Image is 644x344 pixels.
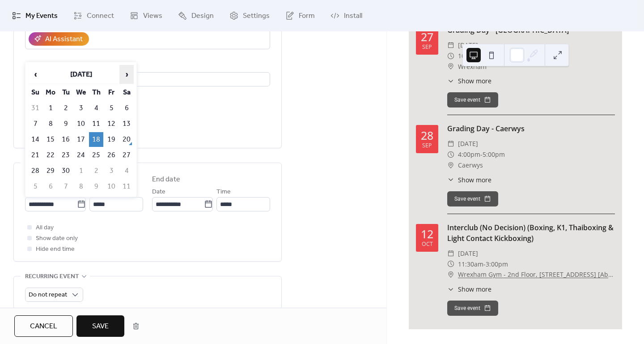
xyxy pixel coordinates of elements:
[447,191,498,206] button: Save event
[447,76,454,86] div: ​
[5,4,64,28] a: My Events
[29,32,89,46] button: AI Assistant
[422,143,432,149] div: Sep
[119,85,134,100] th: Sa
[422,44,432,50] div: Sep
[28,132,42,147] td: 14
[89,116,103,131] td: 11
[447,76,491,86] button: ​Show more
[447,269,454,280] div: ​
[89,101,103,116] td: 4
[458,40,478,51] span: [DATE]
[67,4,121,28] a: Connect
[92,321,109,332] span: Save
[447,123,615,134] div: Grading Day - Caerwys
[36,223,54,233] span: All day
[28,163,42,178] td: 28
[25,11,58,21] span: My Events
[45,34,83,45] div: AI Assistant
[223,4,276,28] a: Settings
[447,149,454,160] div: ​
[458,160,483,171] span: Caerwys
[191,11,214,21] span: Design
[119,132,134,147] td: 20
[14,315,73,337] button: Cancel
[43,85,58,100] th: Mo
[59,132,73,147] td: 16
[120,65,133,83] span: ›
[458,269,615,280] a: Wrexham Gym - 2nd Floor, [STREET_ADDRESS] [Above [PERSON_NAME][GEOGRAPHIC_DATA]], [GEOGRAPHIC_DAT...
[447,284,454,294] div: ​
[74,132,88,147] td: 17
[483,149,505,160] span: 5:00pm
[447,92,498,107] button: Save event
[104,101,119,116] td: 5
[119,163,134,178] td: 4
[458,149,480,160] span: 4:00pm
[76,315,124,337] button: Save
[480,149,483,160] span: -
[458,259,483,270] span: 11:30am
[89,179,103,194] td: 9
[447,160,454,171] div: ​
[447,284,491,294] button: ​Show more
[43,101,58,116] td: 1
[43,148,58,163] td: 22
[486,259,508,270] span: 3:00pm
[43,163,58,178] td: 29
[28,148,42,163] td: 21
[104,148,119,163] td: 26
[25,271,79,282] span: Recurring event
[87,11,114,21] span: Connect
[59,163,73,178] td: 30
[74,116,88,131] td: 10
[421,228,433,240] div: 12
[89,148,103,163] td: 25
[25,60,268,71] div: Location
[458,284,491,294] span: Show more
[28,116,42,131] td: 7
[59,179,73,194] td: 7
[74,85,88,100] th: We
[74,163,88,178] td: 1
[152,187,165,198] span: Date
[29,65,42,83] span: ‹
[119,101,134,116] td: 6
[119,116,134,131] td: 13
[59,116,73,131] td: 9
[447,40,454,51] div: ​
[216,187,231,198] span: Time
[59,148,73,163] td: 23
[89,85,103,100] th: Th
[36,233,78,244] span: Show date only
[104,85,119,100] th: Fr
[28,179,42,194] td: 5
[59,101,73,116] td: 2
[299,11,315,21] span: Form
[28,101,42,116] td: 31
[74,179,88,194] td: 8
[324,4,369,28] a: Install
[447,175,491,185] button: ​Show more
[104,116,119,131] td: 12
[458,138,478,149] span: [DATE]
[89,163,103,178] td: 2
[483,259,486,270] span: -
[30,321,57,332] span: Cancel
[447,301,498,316] button: Save event
[422,241,433,247] div: Oct
[458,175,491,185] span: Show more
[243,11,270,21] span: Settings
[421,31,433,43] div: 27
[59,85,73,100] th: Tu
[458,248,478,259] span: [DATE]
[29,289,67,301] span: Do not repeat
[74,148,88,163] td: 24
[279,4,322,28] a: Form
[447,138,454,149] div: ​
[104,179,119,194] td: 10
[36,244,75,255] span: Hide end time
[171,4,220,28] a: Design
[119,148,134,163] td: 27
